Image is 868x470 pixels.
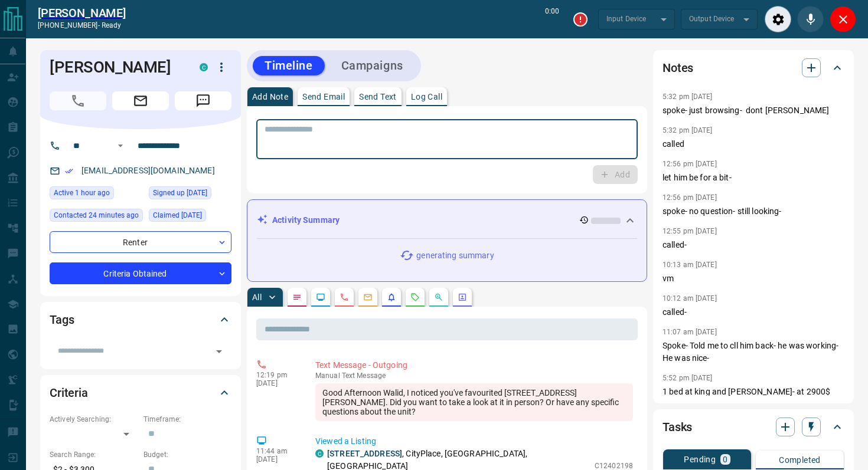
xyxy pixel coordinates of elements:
[50,231,231,253] div: Renter
[113,139,128,153] button: Open
[363,292,373,302] svg: Emails
[663,160,717,168] p: 12:56 pm [DATE]
[153,187,207,199] span: Signed up [DATE]
[38,6,126,20] a: [PERSON_NAME]
[102,21,122,29] span: ready
[175,91,231,110] span: Message
[153,209,202,221] span: Claimed [DATE]
[663,138,844,150] p: called
[112,91,169,110] span: Email
[663,193,717,202] p: 12:56 pm [DATE]
[663,239,844,251] p: called-
[50,58,182,77] h1: [PERSON_NAME]
[779,456,821,464] p: Completed
[830,6,856,32] div: Close
[315,449,324,458] div: condos.ca
[315,372,633,380] p: Text Message
[149,209,231,225] div: Wed Apr 26 2023
[50,305,231,334] div: Tags
[272,214,340,226] p: Activity Summary
[663,205,844,218] p: spoke- no question- still looking-
[327,449,402,458] a: [STREET_ADDRESS]
[256,447,298,455] p: 11:44 am
[149,186,231,203] div: Wed Apr 26 2023
[340,292,349,302] svg: Calls
[50,310,74,329] h2: Tags
[256,455,298,464] p: [DATE]
[663,104,844,117] p: spoke- just browsing- dont [PERSON_NAME]
[50,379,231,407] div: Criteria
[50,414,138,425] p: Actively Searching:
[65,167,73,175] svg: Email Verified
[50,91,106,110] span: Call
[315,383,633,421] div: Good Afternoon Walid, I noticed you've favourited [STREET_ADDRESS][PERSON_NAME]. Did you want to ...
[302,93,345,101] p: Send Email
[359,93,397,101] p: Send Text
[684,455,716,464] p: Pending
[50,209,143,225] div: Mon Sep 15 2025
[316,292,325,302] svg: Lead Browsing Activity
[50,383,88,402] h2: Criteria
[315,372,340,380] span: manual
[211,343,227,360] button: Open
[663,413,844,441] div: Tasks
[50,449,138,460] p: Search Range:
[663,93,713,101] p: 5:32 pm [DATE]
[252,93,288,101] p: Add Note
[256,371,298,379] p: 12:19 pm
[143,449,231,460] p: Budget:
[329,56,415,75] button: Campaigns
[663,374,713,382] p: 5:52 pm [DATE]
[416,249,494,262] p: generating summary
[50,186,143,203] div: Mon Sep 15 2025
[663,172,844,184] p: let him be for a bit-
[50,262,231,284] div: Criteria Obtained
[434,292,443,302] svg: Opportunities
[257,209,637,231] div: Activity Summary
[797,6,824,32] div: Mute
[315,435,633,448] p: Viewed a Listing
[545,6,559,32] p: 0:00
[292,292,302,302] svg: Notes
[315,359,633,372] p: Text Message - Outgoing
[723,455,727,464] p: 0
[253,56,325,75] button: Timeline
[663,227,717,235] p: 12:55 pm [DATE]
[200,63,208,71] div: condos.ca
[54,209,139,221] span: Contacted 24 minutes ago
[54,187,110,199] span: Active 1 hour ago
[81,166,215,175] a: [EMAIL_ADDRESS][DOMAIN_NAME]
[663,261,717,269] p: 10:13 am [DATE]
[410,292,420,302] svg: Requests
[663,294,717,303] p: 10:12 am [DATE]
[387,292,396,302] svg: Listing Alerts
[38,20,126,31] p: [PHONE_NUMBER] -
[458,292,467,302] svg: Agent Actions
[411,93,442,101] p: Log Call
[663,386,844,398] p: 1 bed at king and [PERSON_NAME]- at 2900$
[256,379,298,387] p: [DATE]
[663,306,844,318] p: called-
[252,293,262,301] p: All
[663,58,693,77] h2: Notes
[663,340,844,364] p: Spoke- Told me to cll him back- he was working- He was nice-
[663,272,844,285] p: vm
[663,418,692,436] h2: Tasks
[143,414,231,425] p: Timeframe:
[663,54,844,82] div: Notes
[765,6,791,32] div: Audio Settings
[663,126,713,134] p: 5:32 pm [DATE]
[663,328,717,336] p: 11:07 am [DATE]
